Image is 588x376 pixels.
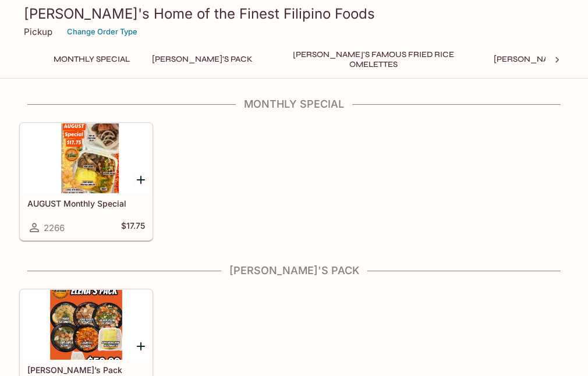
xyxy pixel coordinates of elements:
[20,123,152,193] div: AUGUST Monthly Special
[133,339,148,353] button: Add Elena’s Pack
[44,222,65,233] span: 2266
[24,26,52,37] p: Pickup
[20,123,153,240] a: AUGUST Monthly Special2266$17.75
[27,365,145,375] h5: [PERSON_NAME]’s Pack
[19,264,569,277] h4: [PERSON_NAME]'s Pack
[268,51,478,68] button: [PERSON_NAME]'s Famous Fried Rice Omelettes
[146,51,259,68] button: [PERSON_NAME]'s Pack
[121,221,145,235] h5: $17.75
[19,98,569,111] h4: Monthly Special
[27,198,145,208] h5: AUGUST Monthly Special
[47,51,136,68] button: Monthly Special
[24,5,564,23] h3: [PERSON_NAME]'s Home of the Finest Filipino Foods
[62,23,143,41] button: Change Order Type
[133,172,148,187] button: Add AUGUST Monthly Special
[20,290,152,360] div: Elena’s Pack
